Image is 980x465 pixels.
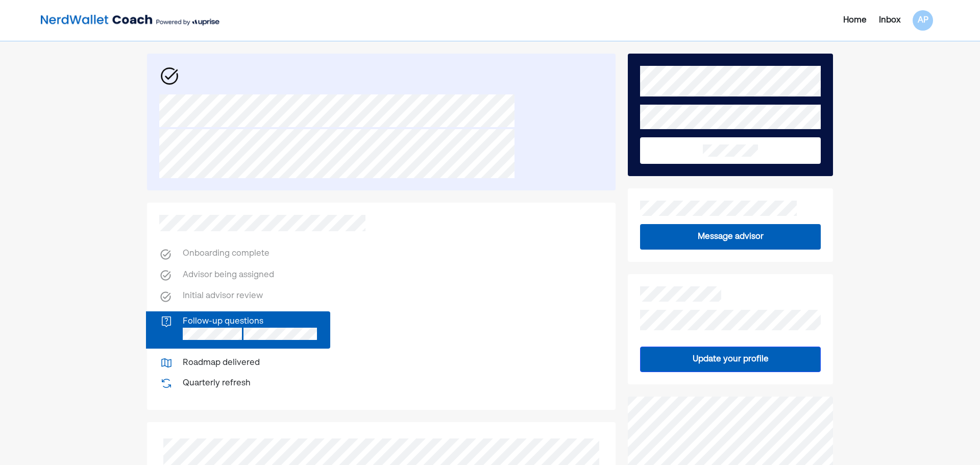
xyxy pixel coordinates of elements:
[879,14,900,27] div: Inbox
[183,377,251,389] div: Quarterly refresh
[640,347,821,372] button: Update your profile
[843,14,867,27] div: Home
[183,315,317,345] div: Follow-up questions
[183,269,274,282] div: Advisor being assigned
[183,290,263,303] div: Initial advisor review
[640,224,821,250] button: Message advisor
[913,10,933,31] div: AP
[183,248,269,261] div: Onboarding complete
[183,357,260,369] div: Roadmap delivered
